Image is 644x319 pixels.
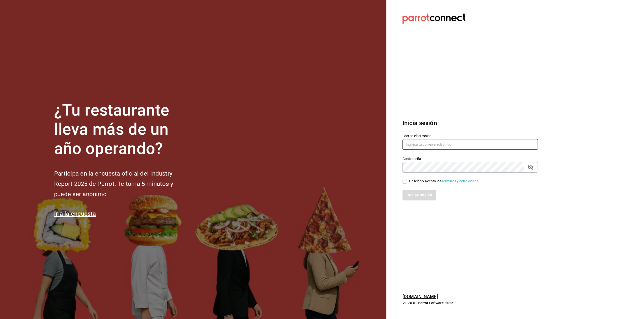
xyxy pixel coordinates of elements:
[526,163,535,172] button: passwordField
[403,157,538,160] label: Contraseña
[54,210,96,217] a: Ir a la encuesta
[54,169,190,199] h2: Participa en la encuesta oficial del Industry Report 2025 de Parrot. Te toma 5 minutos y puede se...
[403,134,538,137] label: Correo electrónico
[54,101,190,158] h1: ¿Tu restaurante lleva más de un año operando?
[409,179,479,184] div: He leído y acepto los
[403,119,538,128] h3: Inicia sesión
[403,139,538,150] input: Ingresa tu correo electrónico
[403,294,438,299] a: [DOMAIN_NAME]
[441,179,479,183] a: Términos y condiciones.
[403,300,538,305] p: V1.70.6 - Parrot Software, 2025.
